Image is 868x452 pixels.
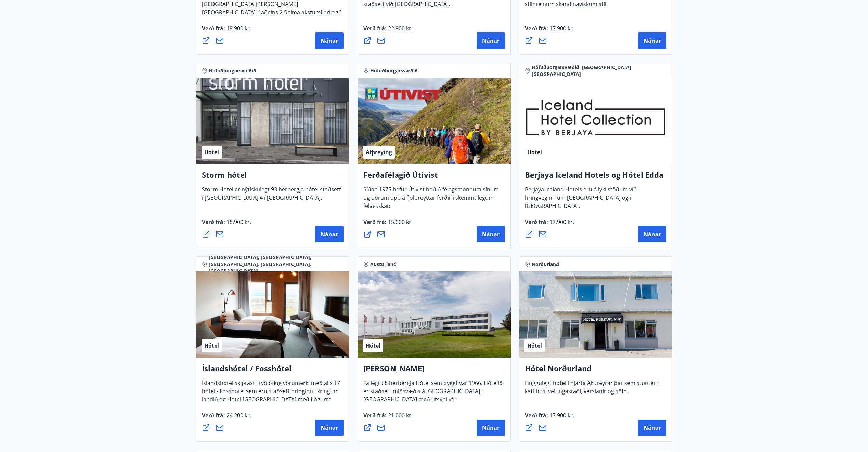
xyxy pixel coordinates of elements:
[363,218,413,231] span: Verð frá :
[548,412,574,419] span: 17.900 kr.
[363,379,503,417] span: Fallegt 68 herbergja Hótel sem byggt var 1966. Hótelið er staðsett miðsvæðis á [GEOGRAPHIC_DATA] ...
[387,412,413,419] span: 21.000 kr.
[209,67,256,74] span: Höfuðborgarsvæðið
[225,412,251,419] span: 24.200 kr.
[527,342,542,349] span: Hótel
[202,412,251,425] span: Verð frá :
[209,254,344,275] span: [GEOGRAPHIC_DATA], [GEOGRAPHIC_DATA], [GEOGRAPHIC_DATA], [GEOGRAPHIC_DATA], [GEOGRAPHIC_DATA]
[525,170,666,185] h4: Berjaya Iceland Hotels og Hótel Edda
[363,170,505,185] h4: Ferðafélagið Útivist
[315,226,344,242] button: Nánar
[363,412,413,425] span: Verð frá :
[225,25,251,32] span: 19.900 kr.
[482,230,500,238] span: Nánar
[477,420,505,436] button: Nánar
[315,32,344,49] button: Nánar
[387,25,413,32] span: 22.900 kr.
[204,148,219,156] span: Hótel
[525,218,574,231] span: Verð frá :
[525,379,659,400] span: Huggulegt hótel í hjarta Akureyrar þar sem stutt er í kaffihús, veitingastaði, verslanir og söfn.
[644,424,661,431] span: Nánar
[225,218,251,226] span: 18.900 kr.
[387,218,413,226] span: 15.000 kr.
[525,412,574,425] span: Verð frá :
[202,363,344,379] h4: Íslandshótel / Fosshótel
[370,67,418,74] span: Höfuðborgarsvæðið
[638,32,666,49] button: Nánar
[525,25,574,38] span: Verð frá :
[370,261,397,268] span: Austurland
[321,230,338,238] span: Nánar
[638,420,666,436] button: Nánar
[525,186,637,215] span: Berjaya Iceland Hotels eru á lykilstöðum við hringveginn um [GEOGRAPHIC_DATA] og í [GEOGRAPHIC_DA...
[366,148,392,156] span: Afþreying
[482,37,500,44] span: Nánar
[321,37,338,44] span: Nánar
[366,342,380,349] span: Hótel
[532,261,559,268] span: Norðurland
[363,186,499,215] span: Síðan 1975 hefur Útivist boðið félagsmönnum sínum og öðrum upp á fjölbreyttar ferðir í skemmtileg...
[315,420,344,436] button: Nánar
[548,218,574,226] span: 17.900 kr.
[644,37,661,44] span: Nánar
[202,186,341,207] span: Storm Hótel er nýtískulegt 93 herbergja hótel staðsett í [GEOGRAPHIC_DATA] 4 í [GEOGRAPHIC_DATA].
[525,363,666,379] h4: Hótel Norðurland
[532,64,666,78] span: Höfuðborgarsvæðið, [GEOGRAPHIC_DATA], [GEOGRAPHIC_DATA]
[363,25,413,38] span: Verð frá :
[363,363,505,379] h4: [PERSON_NAME]
[321,424,338,431] span: Nánar
[548,25,574,32] span: 17.900 kr.
[202,218,251,231] span: Verð frá :
[477,226,505,242] button: Nánar
[638,226,666,242] button: Nánar
[644,230,661,238] span: Nánar
[527,148,542,156] span: Hótel
[202,379,340,417] span: Íslandshótel skiptast í tvö öflug vörumerki með alls 17 hótel - Fosshótel sem eru staðsett hringi...
[202,170,344,185] h4: Storm hótel
[477,32,505,49] button: Nánar
[204,342,219,349] span: Hótel
[202,25,251,38] span: Verð frá :
[482,424,500,431] span: Nánar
